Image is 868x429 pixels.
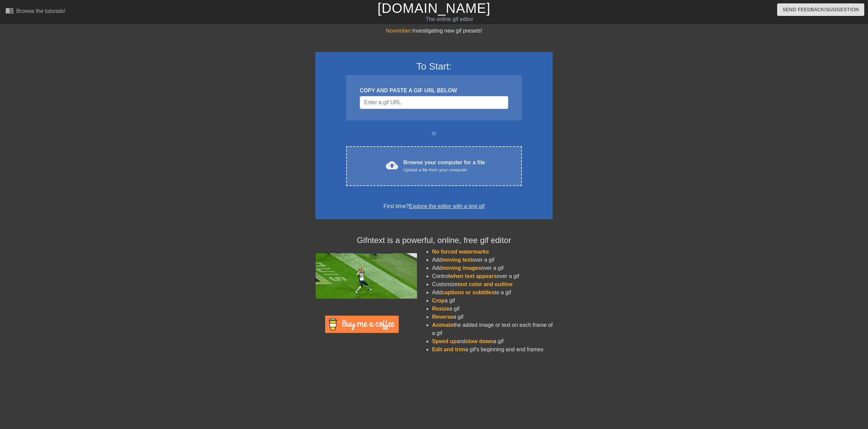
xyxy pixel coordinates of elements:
[458,281,513,287] span: text color and outline
[432,305,553,313] li: a gif
[315,27,553,35] div: Investigating new gif presets!
[403,158,485,173] div: Browse your computer for a file
[432,321,553,337] li: the added image or text on each frame of a gif
[386,28,412,34] span: November:
[432,337,553,346] li: and a gif
[432,322,453,328] span: Animate
[432,272,553,280] li: Control over a gif
[432,249,489,255] span: No forced watermarks
[432,313,553,321] li: a gif
[432,314,453,320] span: Reverse
[333,129,535,137] div: or
[442,290,495,295] span: captions or subtitles
[432,306,449,312] span: Resize
[432,280,553,288] li: Customize
[403,167,485,173] div: Upload a file from your computer
[324,202,544,210] div: First time?
[442,265,481,271] span: moving images
[315,253,417,299] img: football_small.gif
[409,203,485,209] a: Explore the editor with a test gif
[466,338,493,344] span: slow down
[432,298,445,303] span: Crop
[777,3,864,16] button: Send Feedback/Suggestion
[315,236,553,245] h4: Gifntext is a powerful, online, free gif editor
[5,6,14,15] span: menu_book
[324,61,544,72] h3: To Start:
[377,1,490,16] a: [DOMAIN_NAME]
[293,15,606,23] div: The online gif editor
[325,316,399,333] img: Buy Me A Coffee
[783,5,859,14] span: Send Feedback/Suggestion
[5,6,65,17] a: Browse the tutorials!
[16,8,65,14] div: Browse the tutorials!
[360,87,508,95] div: COPY AND PASTE A GIF URL BELOW
[386,159,398,171] span: cloud_upload
[432,288,553,297] li: Add to a gif
[442,257,472,263] span: moving text
[432,338,456,344] span: Speed up
[432,264,553,272] li: Add over a gif
[360,96,508,109] input: Username
[450,273,497,279] span: when text appears
[432,347,465,352] span: Edit and trim
[432,297,553,305] li: a gif
[432,346,553,354] li: a gif's beginning and end frames
[432,256,553,264] li: Add over a gif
